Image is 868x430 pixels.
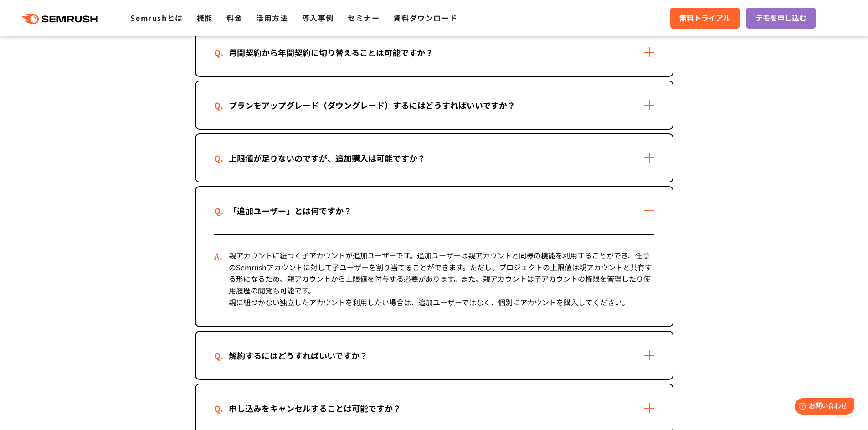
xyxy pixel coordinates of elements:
a: 導入事例 [302,12,334,23]
a: セミナー [348,12,380,23]
div: 上限値が足りないのですが、追加購入は可能ですか？ [214,152,440,165]
iframe: Help widget launcher [787,395,858,420]
div: 「追加ユーザー」とは何ですか？ [214,204,366,218]
div: プランをアップグレード（ダウングレード）するにはどうすればいいですか？ [214,99,530,112]
a: 無料トライアル [670,8,740,29]
div: 月間契約から年間契約に切り替えることは可能ですか？ [214,46,448,59]
a: 活用方法 [256,12,288,23]
a: 料金 [226,12,242,23]
a: Semrushとは [130,12,183,23]
div: 申し込みをキャンセルすることは可能ですか？ [214,402,416,415]
div: 解約するにはどうすればいいですか？ [214,349,382,362]
span: デモを申し込む [755,12,806,24]
a: デモを申し込む [746,8,816,29]
span: 無料トライアル [679,12,730,24]
a: 資料ダウンロード [393,12,457,23]
a: 機能 [197,12,213,23]
div: 親アカウントに紐づく子アカウントが追加ユーザーです。追加ユーザーは親アカウントと同様の機能を利用することができ、任意のSemrushアカウントに対して子ユーザーを割り当てることができます。ただし... [214,235,654,326]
